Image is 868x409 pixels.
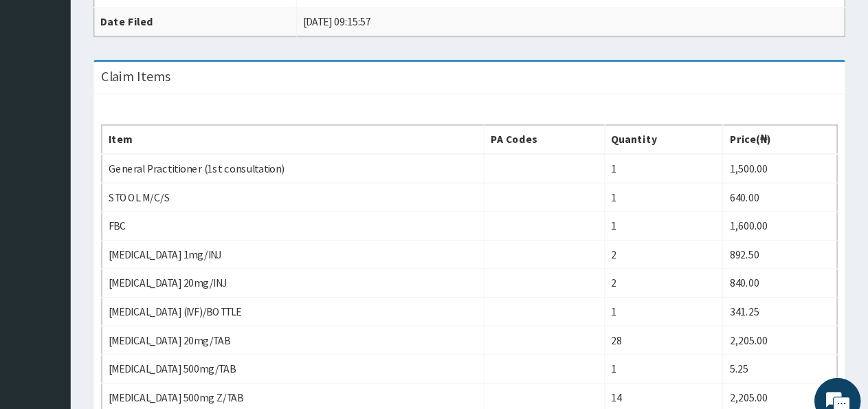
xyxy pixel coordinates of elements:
td: 1,500.00 [739,162,841,188]
td: 1 [633,340,739,366]
td: 1 [633,213,739,239]
th: Quantity [633,136,739,162]
td: [MEDICAL_DATA] 20mg/TAB [186,315,526,340]
th: Item [186,136,526,162]
td: 2,205.00 [739,315,841,340]
td: [MEDICAL_DATA] 500mg/TAB [186,340,526,366]
textarea: Type your message and hit 'Enter' [7,267,262,316]
td: FBC [186,213,526,239]
td: 892.50 [739,239,841,264]
td: [MEDICAL_DATA] 500mg Z/TAB [186,366,526,391]
div: Chat with us now [71,77,231,95]
td: 1 [633,289,739,315]
th: Price(₦) [739,136,841,162]
td: 2,205.00 [739,366,841,391]
td: 2 [633,239,739,264]
td: STOOL M/C/S [186,188,526,213]
div: [DATE] 09:15:57 [365,37,425,51]
img: d_794563401_company_1708531726252_794563401 [25,69,56,103]
td: [MEDICAL_DATA] 1mg/INJ [186,239,526,264]
td: 5.25 [739,340,841,366]
td: [MEDICAL_DATA] 20mg/INJ [186,264,526,289]
td: 341.25 [739,289,841,315]
th: PA Codes [526,136,634,162]
td: General Practitioner (1st consultation) [186,162,526,188]
td: 2 [633,264,739,289]
td: 840.00 [739,264,841,289]
td: 28 [633,315,739,340]
h3: Claim Items [186,87,247,99]
td: 1 [633,188,739,213]
th: Payment Batch Number [179,6,359,32]
td: 1,600.00 [739,213,841,239]
div: Minimize live chat window [225,7,258,40]
th: Date Filed [179,32,359,57]
span: We're online! [80,119,190,258]
div: B/401727/20250718 [365,12,445,25]
td: [MEDICAL_DATA] (IVF)/BOTTLE [186,289,526,315]
td: 14 [633,366,739,391]
td: 640.00 [739,188,841,213]
td: 1 [633,162,739,188]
